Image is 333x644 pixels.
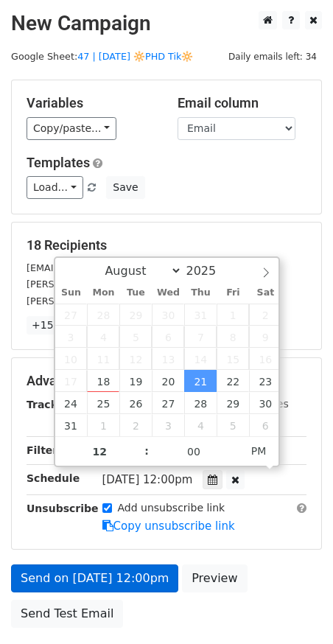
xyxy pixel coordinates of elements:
[87,370,119,392] span: August 18, 2025
[152,348,184,370] span: August 13, 2025
[87,392,119,414] span: August 25, 2025
[217,304,249,326] span: August 1, 2025
[27,399,76,410] strong: Tracking
[217,370,249,392] span: August 22, 2025
[152,304,184,326] span: July 30, 2025
[217,348,249,370] span: August 15, 2025
[249,392,281,414] span: August 30, 2025
[77,51,193,62] a: 47 | [DATE] 🔆PHD Tik🔆
[249,304,281,326] span: August 2, 2025
[184,370,217,392] span: August 21, 2025
[217,392,249,414] span: August 29, 2025
[87,326,119,348] span: August 4, 2025
[11,564,178,592] a: Send on [DATE] 12:00pm
[55,414,88,436] span: August 31, 2025
[102,519,235,533] a: Copy unsubscribe link
[119,288,152,298] span: Tue
[27,279,269,290] small: [PERSON_NAME][EMAIL_ADDRESS][DOMAIN_NAME]
[152,288,184,298] span: Wed
[27,503,99,514] strong: Unsubscribe
[11,600,123,628] a: Send Test Email
[102,473,193,486] span: [DATE] 12:00pm
[152,326,184,348] span: August 6, 2025
[249,288,281,298] span: Sat
[55,304,88,326] span: July 27, 2025
[55,326,88,348] span: August 3, 2025
[27,117,116,140] a: Copy/paste...
[27,237,306,253] h5: 18 Recipients
[27,176,83,199] a: Load...
[152,370,184,392] span: August 20, 2025
[249,414,281,436] span: September 6, 2025
[149,437,239,466] input: Minute
[239,436,279,466] span: Click to toggle
[119,348,152,370] span: August 12, 2025
[27,316,88,335] a: +15 more
[118,500,225,516] label: Add unsubscribe link
[184,414,217,436] span: September 4, 2025
[27,373,306,389] h5: Advanced
[27,262,191,273] small: [EMAIL_ADDRESS][DOMAIN_NAME]
[87,288,119,298] span: Mon
[27,472,80,484] strong: Schedule
[55,392,88,414] span: August 24, 2025
[184,288,217,298] span: Thu
[231,396,288,412] label: UTM Codes
[27,95,155,111] h5: Variables
[55,348,88,370] span: August 10, 2025
[178,95,306,111] h5: Email column
[55,437,145,466] input: Hour
[184,348,217,370] span: August 14, 2025
[184,304,217,326] span: July 31, 2025
[217,288,249,298] span: Fri
[87,348,119,370] span: August 11, 2025
[27,295,269,307] small: [PERSON_NAME][EMAIL_ADDRESS][DOMAIN_NAME]
[119,392,152,414] span: August 26, 2025
[184,392,217,414] span: August 28, 2025
[87,304,119,326] span: July 28, 2025
[182,264,235,278] input: Year
[27,444,64,456] strong: Filters
[152,392,184,414] span: August 27, 2025
[11,11,322,36] h2: New Campaign
[217,326,249,348] span: August 8, 2025
[249,326,281,348] span: August 9, 2025
[119,370,152,392] span: August 19, 2025
[11,51,193,62] small: Google Sheet:
[223,49,322,65] span: Daily emails left: 34
[182,564,247,592] a: Preview
[217,414,249,436] span: September 5, 2025
[87,414,119,436] span: September 1, 2025
[55,288,88,298] span: Sun
[184,326,217,348] span: August 7, 2025
[152,414,184,436] span: September 3, 2025
[106,176,144,199] button: Save
[144,436,149,466] span: :
[55,370,88,392] span: August 17, 2025
[259,573,333,644] iframe: Chat Widget
[223,51,322,62] a: Daily emails left: 34
[249,370,281,392] span: August 23, 2025
[119,304,152,326] span: July 29, 2025
[27,155,90,170] a: Templates
[119,326,152,348] span: August 5, 2025
[119,414,152,436] span: September 2, 2025
[249,348,281,370] span: August 16, 2025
